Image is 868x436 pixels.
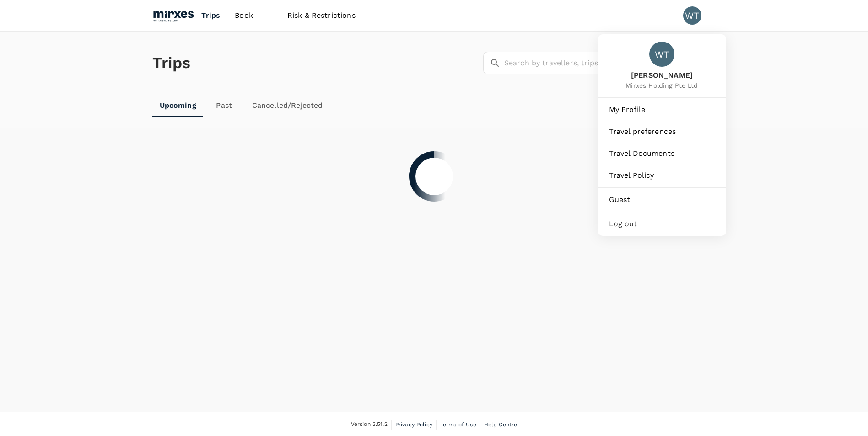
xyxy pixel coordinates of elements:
a: Travel preferences [602,122,722,142]
span: Travel Documents [609,148,715,159]
span: Book [235,10,253,21]
a: Travel Policy [602,165,722,186]
span: Trips [201,10,220,21]
a: Privacy Policy [395,420,432,430]
span: Version 3.51.2 [351,420,388,429]
a: Cancelled/Rejected [245,95,330,117]
img: Mirxes Holding Pte Ltd [152,5,194,26]
span: Risk & Restrictions [287,10,356,21]
span: Privacy Policy [395,421,432,428]
div: Log out [602,214,722,234]
div: WT [649,42,674,67]
h1: Trips [152,32,191,95]
span: Help Centre [484,421,518,428]
span: Log out [609,218,715,229]
a: Past [204,95,245,117]
span: Guest [609,194,715,205]
a: Terms of Use [440,420,476,430]
a: My Profile [602,100,722,120]
span: Travel preferences [609,126,715,137]
a: Upcoming [152,95,204,117]
a: Travel Documents [602,144,722,164]
span: [PERSON_NAME] [625,70,698,81]
span: My Profile [609,104,715,115]
a: Help Centre [484,420,518,430]
span: Terms of Use [440,421,476,428]
div: WT [683,6,701,25]
input: Search by travellers, trips, or destination, label, team [504,52,716,74]
span: Mirxes Holding Pte Ltd [625,81,698,90]
span: Travel Policy [609,170,715,181]
a: Guest [602,190,722,210]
